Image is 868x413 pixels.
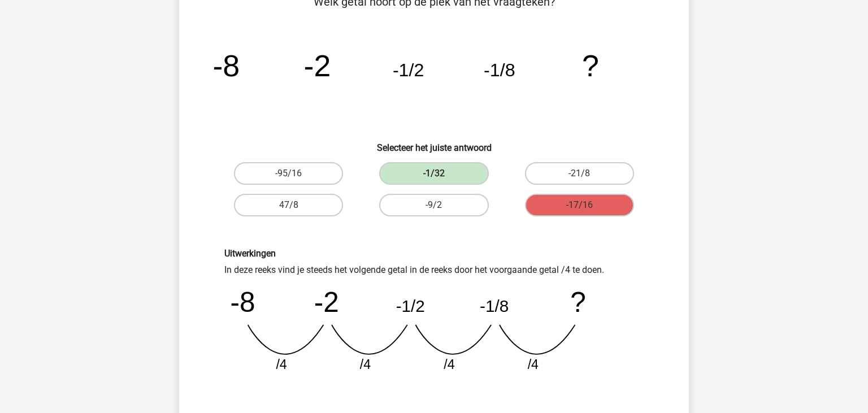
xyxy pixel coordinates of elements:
tspan: -1/8 [480,297,509,315]
tspan: -1/8 [484,60,515,80]
label: -9/2 [379,194,488,216]
tspan: ? [582,49,599,82]
tspan: ? [570,286,586,318]
tspan: /4 [360,357,371,372]
label: -17/16 [525,194,634,216]
tspan: -1/2 [396,297,425,315]
tspan: /4 [276,357,287,372]
div: In deze reeks vind je steeds het volgende getal in de reeks door het voorgaande getal /4 te doen. [216,248,652,382]
h6: Selecteer het juiste antwoord [197,133,671,153]
tspan: /4 [444,357,454,372]
tspan: -2 [314,286,339,318]
tspan: -8 [212,49,240,82]
label: 47/8 [234,194,343,216]
label: -95/16 [234,162,343,185]
label: -21/8 [525,162,634,185]
tspan: -2 [304,49,331,82]
tspan: -1/2 [393,60,424,80]
tspan: -8 [230,286,255,318]
h6: Uitwerkingen [224,248,644,259]
tspan: /4 [528,357,539,372]
label: -1/32 [379,162,488,185]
